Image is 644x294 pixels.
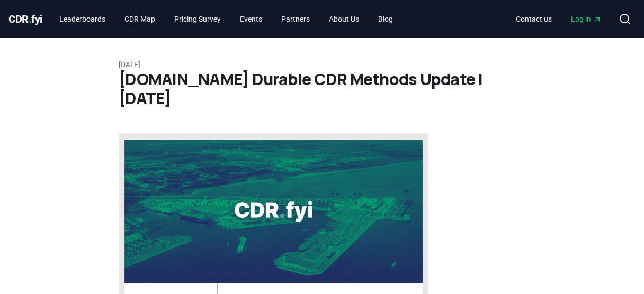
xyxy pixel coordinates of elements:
a: Blog [370,10,401,29]
a: About Us [320,10,368,29]
a: CDR Map [116,10,164,29]
a: Contact us [507,10,560,29]
a: Pricing Survey [166,10,229,29]
a: Partners [273,10,318,29]
nav: Main [507,10,610,29]
nav: Main [51,10,401,29]
p: [DATE] [119,59,525,70]
span: CDR fyi [8,13,42,25]
span: . [29,13,32,25]
a: Events [231,10,271,29]
h1: [DOMAIN_NAME] Durable CDR Methods Update | [DATE] [119,70,525,108]
span: Log in [571,14,602,24]
a: CDR.fyi [8,12,42,26]
a: Leaderboards [51,10,114,29]
a: Log in [562,10,610,29]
